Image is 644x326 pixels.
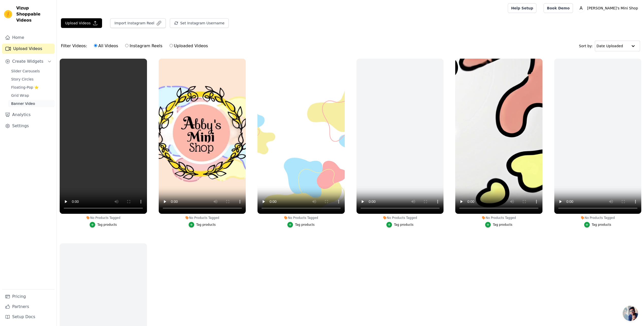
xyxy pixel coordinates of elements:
button: Create Widgets [2,56,55,67]
button: Upload Videos [61,18,102,28]
span: Create Widgets [12,58,43,64]
span: Story Circles [11,77,34,82]
div: Tag products [97,223,117,227]
div: No Products Tagged [554,216,641,220]
div: No Products Tagged [455,216,542,220]
a: Partners [2,302,55,312]
a: Help Setup [508,3,536,13]
button: Import Instagram Reel [110,18,166,28]
a: Analytics [2,110,55,120]
div: Tag products [295,223,315,227]
div: Sort by: [579,41,640,51]
a: Grid Wrap [8,92,55,99]
div: Tag products [592,223,611,227]
div: Open chat [623,306,638,321]
div: No Products Tagged [60,216,147,220]
button: A [PERSON_NAME]'s Mini Shop [577,4,640,13]
span: Banner Video [11,101,35,106]
a: Setup Docs [2,312,55,322]
a: Banner Video [8,100,55,107]
span: Grid Wrap [11,93,29,98]
button: Tag products [90,222,117,227]
img: Vizup [4,10,12,18]
div: Filter Videos: [61,40,211,52]
input: Uploaded Videos [170,44,173,47]
button: Tag products [189,222,216,227]
div: No Products Tagged [159,216,246,220]
button: Tag products [485,222,512,227]
div: Tag products [394,223,414,227]
button: Set Instagram Username [170,18,229,28]
button: Tag products [386,222,414,227]
a: Pricing [2,291,55,302]
p: [PERSON_NAME]'s Mini Shop [585,4,640,13]
label: All Videos [94,43,118,49]
div: No Products Tagged [257,216,345,220]
button: Tag products [287,222,315,227]
a: Book Demo [543,3,573,13]
div: No Products Tagged [356,216,444,220]
input: Instagram Reels [125,44,128,47]
a: Upload Videos [2,44,55,54]
div: Tag products [493,223,512,227]
a: Home [2,32,55,43]
a: Settings [2,121,55,131]
label: Instagram Reels [125,43,162,49]
a: Slider Carousels [8,68,55,75]
div: Tag products [196,223,216,227]
label: Uploaded Videos [169,43,208,49]
span: Slider Carousels [11,69,40,74]
text: A [580,6,583,11]
span: Floating-Pop ⭐ [11,85,39,90]
span: Vizup Shoppable Videos [16,5,53,23]
input: All Videos [94,44,97,47]
button: Tag products [584,222,611,227]
a: Story Circles [8,76,55,83]
a: Floating-Pop ⭐ [8,84,55,91]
